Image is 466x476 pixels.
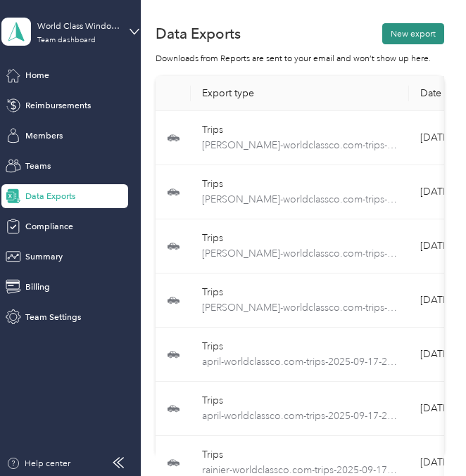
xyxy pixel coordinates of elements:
[191,76,409,111] th: Export type
[202,231,398,246] div: Trips
[25,160,51,172] span: Teams
[202,138,398,153] span: josh-worldclassco.com-trips-2025-09-17-2025-09-30.pdf
[202,122,398,138] div: Trips
[202,409,398,424] span: april-worldclassco.com-trips-2025-09-17-2025-09-30.csv
[202,192,398,207] span: karlyn-worldclassco.com-trips-2025-09-17-2025-09-30.pdf
[25,281,50,293] span: Billing
[387,397,466,476] iframe: Everlance-gr Chat Button Frame
[202,447,398,463] div: Trips
[202,176,398,192] div: Trips
[202,246,398,262] span: gwen-worldclassco.com-trips-2025-09-17-2025-09-30.pdf
[25,250,63,263] span: Summary
[382,23,444,44] button: New export
[202,354,398,370] span: april-worldclassco.com-trips-2025-09-17-2025-09-30.pdf
[25,129,63,142] span: Members
[202,285,398,300] div: Trips
[25,311,81,323] span: Team Settings
[25,99,91,112] span: Reimbursements
[202,393,398,409] div: Trips
[202,300,398,316] span: chris-worldclassco.com-trips-2025-09-17-2025-09-30.pdf
[37,37,96,44] div: Team dashboard
[25,220,73,233] span: Compliance
[156,27,241,40] h1: Data Exports
[25,69,49,82] span: Home
[6,457,70,470] button: Help center
[156,53,444,65] div: Downloads from Reports are sent to your email and won’t show up here.
[37,20,125,32] div: World Class Window Coverings
[202,339,398,354] div: Trips
[25,190,75,202] span: Data Exports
